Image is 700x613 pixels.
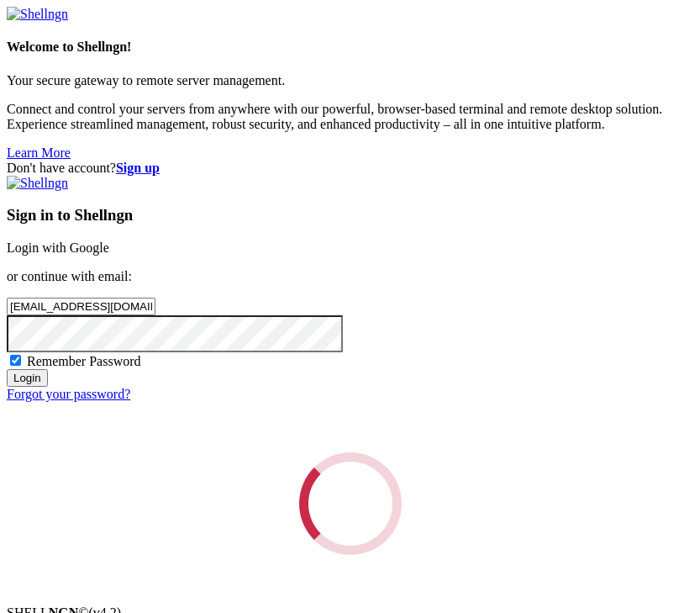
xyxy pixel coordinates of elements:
p: Your secure gateway to remote server management. [7,73,693,88]
img: Shellngn [7,176,68,191]
div: Don't have account? [7,161,693,176]
div: Loading... [280,434,420,574]
input: Login [7,369,48,387]
input: Email address [7,298,155,315]
h4: Welcome to Shellngn! [7,40,693,55]
input: Remember Password [10,355,21,366]
p: or continue with email: [7,269,693,284]
h3: Sign in to Shellngn [7,206,693,225]
a: Forgot your password? [7,387,130,401]
p: Connect and control your servers from anywhere with our powerful, browser-based terminal and remo... [7,102,693,132]
a: Sign up [116,161,160,175]
span: Remember Password [27,354,141,368]
img: Shellngn [7,7,68,22]
a: Learn More [7,145,71,160]
a: Login with Google [7,240,109,255]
